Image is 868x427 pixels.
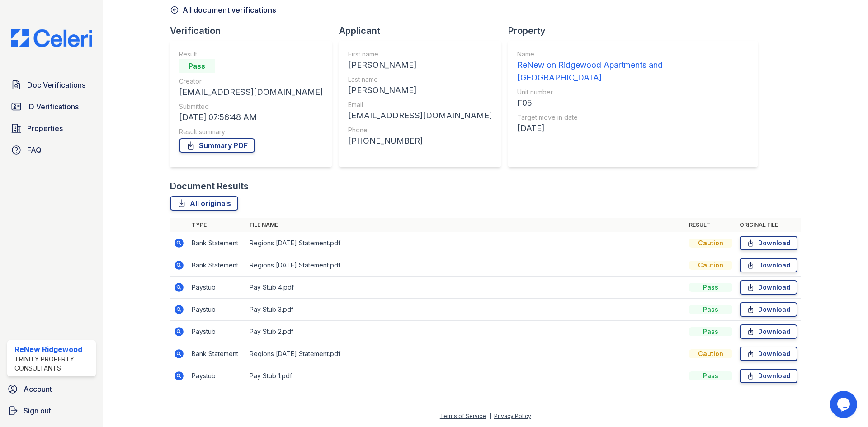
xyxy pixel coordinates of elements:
[179,127,323,136] div: Result summary
[4,402,99,420] a: Sign out
[689,283,732,292] div: Pass
[179,59,215,73] div: Pass
[348,126,492,135] div: Phone
[188,321,246,343] td: Paystub
[188,218,246,232] th: Type
[689,327,732,336] div: Pass
[179,111,323,124] div: [DATE] 07:56:48 AM
[339,24,508,37] div: Applicant
[517,122,749,135] div: [DATE]
[246,277,685,299] td: Pay Stub 4.pdf
[188,343,246,365] td: Bank Statement
[246,218,685,232] th: File name
[689,371,732,380] div: Pass
[736,218,801,232] th: Original file
[246,365,685,387] td: Pay Stub 1.pdf
[689,239,732,248] div: Caution
[517,50,749,84] a: Name ReNew on Ridgewood Apartments and [GEOGRAPHIC_DATA]
[348,75,492,84] div: Last name
[508,24,765,37] div: Property
[246,299,685,321] td: Pay Stub 3.pdf
[4,29,99,47] img: CE_Logo_Blue-a8612792a0a2168367f1c8372b55b34899dd931a85d93a1a3d3e32e68fde9ad4.png
[740,280,797,295] a: Download
[689,349,732,358] div: Caution
[685,218,736,232] th: Result
[179,102,323,111] div: Submitted
[489,413,491,419] div: |
[7,98,96,116] a: ID Verifications
[830,391,859,418] iframe: chat widget
[246,321,685,343] td: Pay Stub 2.pdf
[517,97,749,109] div: F05
[179,50,323,59] div: Result
[517,50,749,59] div: Name
[348,50,492,59] div: First name
[7,119,96,137] a: Properties
[4,380,99,398] a: Account
[14,344,92,355] div: ReNew Ridgewood
[179,138,255,153] a: Summary PDF
[246,232,685,254] td: Regions [DATE] Statement.pdf
[179,77,323,86] div: Creator
[170,180,249,192] div: Document Results
[27,123,63,134] span: Properties
[440,413,486,419] a: Terms of Service
[14,355,92,373] div: Trinity Property Consultants
[740,236,797,250] a: Download
[179,86,323,99] div: [EMAIL_ADDRESS][DOMAIN_NAME]
[689,261,732,270] div: Caution
[27,145,42,155] span: FAQ
[517,113,749,122] div: Target move in date
[27,101,79,112] span: ID Verifications
[7,76,96,94] a: Doc Verifications
[24,405,51,416] span: Sign out
[740,258,797,272] a: Download
[517,88,749,97] div: Unit number
[188,232,246,254] td: Bank Statement
[188,299,246,321] td: Paystub
[188,365,246,387] td: Paystub
[348,59,492,71] div: [PERSON_NAME]
[7,141,96,159] a: FAQ
[348,84,492,97] div: [PERSON_NAME]
[494,413,531,419] a: Privacy Policy
[740,302,797,317] a: Download
[170,5,276,15] a: All document verifications
[348,135,492,147] div: [PHONE_NUMBER]
[740,347,797,361] a: Download
[27,80,85,90] span: Doc Verifications
[740,369,797,383] a: Download
[348,109,492,122] div: [EMAIL_ADDRESS][DOMAIN_NAME]
[188,254,246,277] td: Bank Statement
[517,59,749,84] div: ReNew on Ridgewood Apartments and [GEOGRAPHIC_DATA]
[188,277,246,299] td: Paystub
[24,384,52,394] span: Account
[170,196,238,211] a: All originals
[348,100,492,109] div: Email
[740,324,797,339] a: Download
[170,24,339,37] div: Verification
[689,305,732,314] div: Pass
[246,254,685,277] td: Regions [DATE] Statement.pdf
[246,343,685,365] td: Regions [DATE] Statement.pdf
